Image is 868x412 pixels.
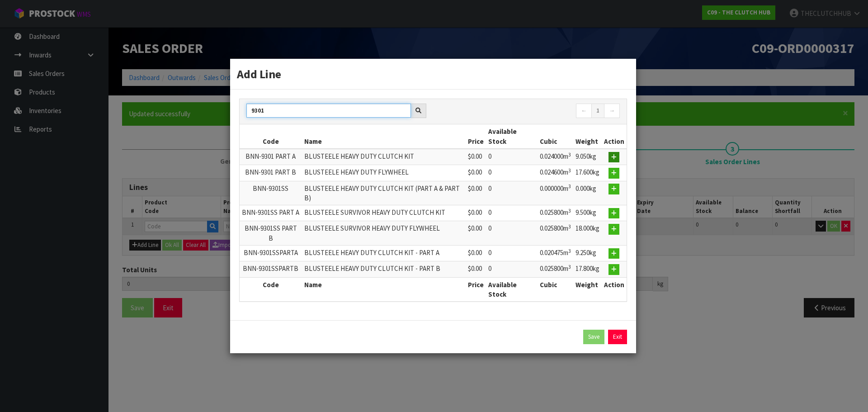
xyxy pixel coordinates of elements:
td: 0.000000m [538,181,573,205]
td: BNN-9301SS PART B [240,221,302,246]
th: Name [302,124,466,149]
td: $0.00 [466,149,486,165]
td: 0.000kg [573,181,602,205]
td: 18.000kg [573,221,602,246]
td: BNN-9301SSPARTB [240,261,302,277]
a: ← [576,104,592,118]
td: 0.020475m [538,246,573,261]
td: BLUSTEELE HEAVY DUTY CLUTCH KIT [302,149,466,165]
nav: Page navigation [440,104,620,119]
sup: 3 [568,183,571,189]
td: 0 [486,221,538,246]
sup: 3 [568,152,571,158]
td: $0.00 [466,205,486,221]
td: 0 [486,246,538,261]
td: 0 [486,261,538,277]
th: Cubic [538,277,573,301]
sup: 3 [568,208,571,214]
td: BNN-9301 PART A [240,149,302,165]
td: $0.00 [466,165,486,181]
td: $0.00 [466,181,486,205]
td: 0.025800m [538,221,573,246]
td: BNN-9301SS PART A [240,205,302,221]
td: BLUSTEELE HEAVY DUTY CLUTCH KIT - PART A [302,246,466,261]
td: BLUSTEELE SURVIVOR HEAVY DUTY FLYWHEEL [302,221,466,246]
td: 0 [486,181,538,205]
th: Cubic [538,124,573,149]
td: 9.250kg [573,246,602,261]
a: 1 [591,104,604,118]
th: Weight [573,277,602,301]
td: 17.800kg [573,261,602,277]
td: 0.024600m [538,165,573,181]
h3: Add Line [237,66,629,82]
th: Name [302,277,466,301]
td: BNN-9301 PART B [240,165,302,181]
td: $0.00 [466,261,486,277]
th: Available Stock [486,124,538,149]
td: 0 [486,205,538,221]
th: Action [602,124,627,149]
td: 0.024000m [538,149,573,165]
sup: 3 [568,264,571,270]
td: 0 [486,149,538,165]
sup: 3 [568,167,571,174]
td: BNN-9301SSPARTA [240,246,302,261]
td: 9.050kg [573,149,602,165]
td: 0.025800m [538,261,573,277]
th: Weight [573,124,602,149]
td: BLUSTEELE HEAVY DUTY CLUTCH KIT - PART B [302,261,466,277]
td: BLUSTEELE HEAVY DUTY CLUTCH KIT (PART A & PART B) [302,181,466,205]
button: Save [583,330,604,344]
td: 0.025800m [538,205,573,221]
td: $0.00 [466,246,486,261]
th: Code [240,124,302,149]
td: BLUSTEELE SURVIVOR HEAVY DUTY CLUTCH KIT [302,205,466,221]
th: Code [240,277,302,301]
td: BLUSTEELE HEAVY DUTY FLYWHEEL [302,165,466,181]
input: Search products [246,104,411,118]
sup: 3 [568,248,571,254]
td: 0 [486,165,538,181]
a: Exit [608,330,627,344]
td: 17.600kg [573,165,602,181]
td: $0.00 [466,221,486,246]
th: Action [602,277,627,301]
th: Price [466,277,486,301]
sup: 3 [568,223,571,230]
th: Price [466,124,486,149]
a: → [604,104,620,118]
td: 9.500kg [573,205,602,221]
td: BNN-9301SS [240,181,302,205]
th: Available Stock [486,277,538,301]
